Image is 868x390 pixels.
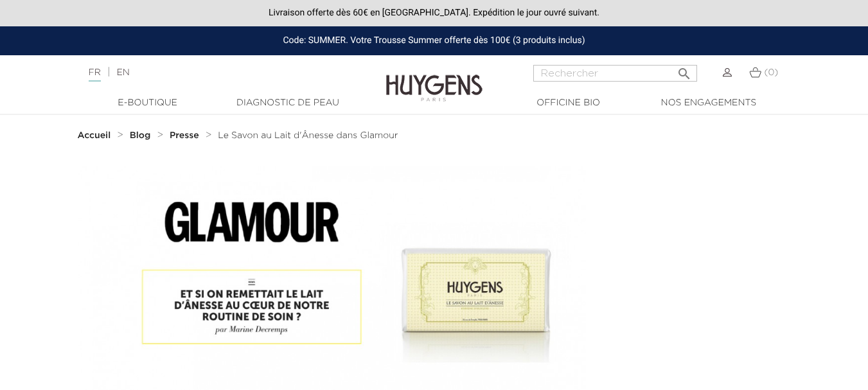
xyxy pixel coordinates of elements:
a: Le Savon au Lait d'Ânesse dans Glamour [218,130,398,141]
div: | [82,65,352,80]
strong: Presse [170,131,199,140]
strong: Accueil [78,131,111,140]
input: Rechercher [533,65,697,82]
a: Officine Bio [504,96,633,110]
button:  [673,61,696,78]
strong: Blog [130,131,151,140]
a: Presse [170,130,202,141]
a: E-Boutique [84,96,212,110]
img: Huygens [386,54,483,103]
a: Diagnostic de peau [224,96,352,110]
a: Accueil [78,130,114,141]
i:  [677,62,692,78]
a: EN [116,68,129,77]
a: Blog [130,130,154,141]
span: Le Savon au Lait d'Ânesse dans Glamour [218,131,398,140]
span: (0) [764,68,778,77]
a: FR [89,68,101,82]
a: Nos engagements [644,96,773,110]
